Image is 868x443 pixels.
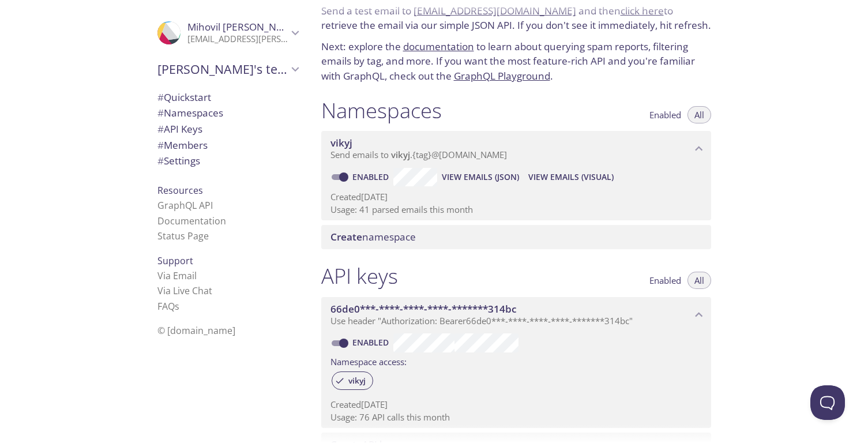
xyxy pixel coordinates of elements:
span: # [157,122,164,136]
span: # [157,91,164,104]
p: Usage: 41 parsed emails this month [330,204,702,216]
span: Send emails to . {tag} @[DOMAIN_NAME] [330,149,507,160]
button: Enabled [642,106,688,123]
a: Documentation [157,215,226,227]
div: Create namespace [321,225,711,249]
span: namespace [330,230,416,243]
p: Usage: 76 API calls this month [330,411,702,423]
a: GraphQL API [157,199,213,212]
div: Mihovil Kovačević [148,14,307,52]
span: View Emails (Visual) [528,170,614,184]
div: vikyj namespace [321,131,711,167]
a: Enabled [351,337,393,348]
div: Quickstart [148,89,307,106]
a: GraphQL Playground [454,69,550,82]
div: API Keys [148,121,307,137]
span: # [157,138,164,152]
div: vikyj [332,371,373,390]
div: Namespaces [148,105,307,121]
button: View Emails (Visual) [524,168,618,186]
p: [EMAIL_ADDRESS][PERSON_NAME][DOMAIN_NAME] [187,33,288,45]
div: Team Settings [148,153,307,169]
h1: API keys [321,263,398,289]
span: # [157,154,164,167]
a: Enabled [351,171,393,182]
span: vikyj [330,136,352,149]
a: Status Page [157,230,209,242]
span: vikyj [391,149,410,160]
span: s [175,300,179,313]
div: Mihovil's team [148,54,307,84]
span: [PERSON_NAME]'s team [157,61,288,77]
span: API Keys [157,122,202,136]
span: Mihovil [PERSON_NAME] [187,20,300,33]
span: Namespaces [157,106,223,119]
div: Members [148,137,307,153]
p: Created [DATE] [330,191,702,203]
h1: Namespaces [321,97,442,123]
iframe: Help Scout Beacon - Open [810,385,845,420]
span: Members [157,138,208,152]
a: documentation [403,40,474,53]
span: Support [157,254,193,267]
p: Created [DATE] [330,399,702,411]
span: Settings [157,154,200,167]
span: Quickstart [157,91,211,104]
button: All [687,106,711,123]
span: Resources [157,184,203,197]
a: FAQ [157,300,179,313]
span: vikyj [341,376,373,386]
span: Create [330,230,362,243]
button: View Emails (JSON) [437,168,524,186]
label: Namespace access: [330,352,407,369]
span: # [157,106,164,119]
button: All [687,272,711,289]
span: © [DOMAIN_NAME] [157,324,235,337]
a: Via Email [157,269,197,282]
button: Enabled [642,272,688,289]
p: Next: explore the to learn about querying spam reports, filtering emails by tag, and more. If you... [321,39,711,84]
span: View Emails (JSON) [442,170,519,184]
a: Via Live Chat [157,284,212,297]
